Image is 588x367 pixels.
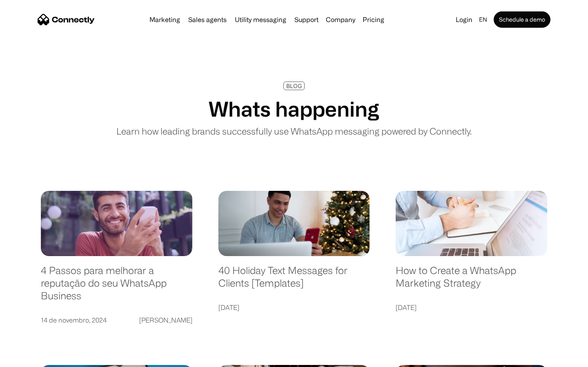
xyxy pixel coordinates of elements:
a: Support [291,16,322,23]
a: Sales agents [185,16,230,23]
aside: Language selected: English [8,353,49,364]
div: Company [326,14,355,25]
a: Utility messaging [232,16,290,23]
a: 4 Passos para melhorar a reputação do seu WhatsApp Business [41,264,192,310]
a: Schedule a demo [494,11,550,28]
a: Marketing [146,16,183,23]
ul: Language list [16,353,49,364]
div: [DATE] [218,302,239,313]
a: Pricing [359,16,388,23]
a: 40 Holiday Text Messages for Clients [Templates] [218,264,370,297]
a: Login [452,14,476,25]
div: BLOG [286,83,302,89]
h1: Whats happening [209,97,379,121]
div: [DATE] [396,302,416,313]
div: Company [323,14,358,25]
div: 14 de novembro, 2024 [41,314,107,326]
div: [PERSON_NAME] [139,314,192,326]
div: en [476,14,492,25]
p: Learn how leading brands successfully use WhatsApp messaging powered by Connectly. [116,124,472,138]
a: home [38,13,95,26]
div: en [479,14,487,25]
a: How to Create a WhatsApp Marketing Strategy [396,264,547,297]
